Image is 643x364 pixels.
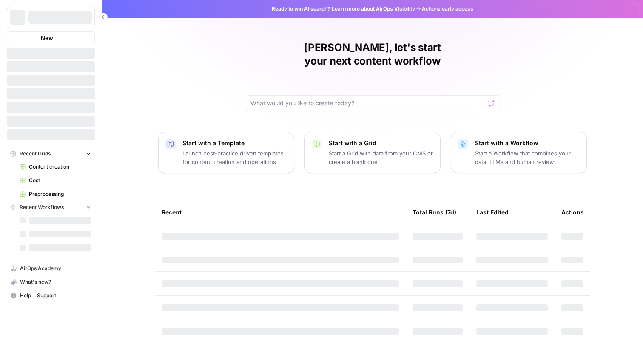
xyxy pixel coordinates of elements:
[41,34,53,42] span: New
[475,139,580,147] p: Start with a Workflow
[422,5,473,13] span: Actions early access
[332,6,360,12] a: Learn more
[158,132,294,173] button: Start with a TemplateLaunch best-practice driven templates for content creation and operations
[182,139,287,147] p: Start with a Template
[7,276,94,288] div: What's new?
[7,289,95,302] button: Help + Support
[182,149,287,166] p: Launch best-practice driven templates for content creation and operations
[272,5,415,13] span: Ready to win AI search? about AirOps Visibility
[16,160,95,174] a: Content creation
[162,200,399,224] div: Recent
[245,41,500,68] h1: [PERSON_NAME], let's start your next content workflow
[29,190,91,198] span: Preprocessing
[20,265,91,272] span: AirOps Academy
[451,132,587,173] button: Start with a WorkflowStart a Workflow that combines your data, LLMs and human review
[20,203,64,211] span: Recent Workflows
[7,275,95,289] button: What's new?
[250,99,484,107] input: What would you like to create today?
[7,31,95,44] button: New
[20,292,91,299] span: Help + Support
[16,187,95,201] a: Preprocessing
[475,149,580,166] p: Start a Workflow that combines your data, LLMs and human review
[7,147,95,160] button: Recent Grids
[29,163,91,171] span: Content creation
[20,150,51,158] span: Recent Grids
[329,149,433,166] p: Start a Grid with data from your CMS or create a blank one
[7,201,95,214] button: Recent Workflows
[476,200,509,224] div: Last Edited
[304,132,441,173] button: Start with a GridStart a Grid with data from your CMS or create a blank one
[7,262,95,275] a: AirOps Academy
[561,200,584,224] div: Actions
[16,174,95,187] a: Cost
[329,139,433,147] p: Start with a Grid
[413,200,456,224] div: Total Runs (7d)
[29,177,91,184] span: Cost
